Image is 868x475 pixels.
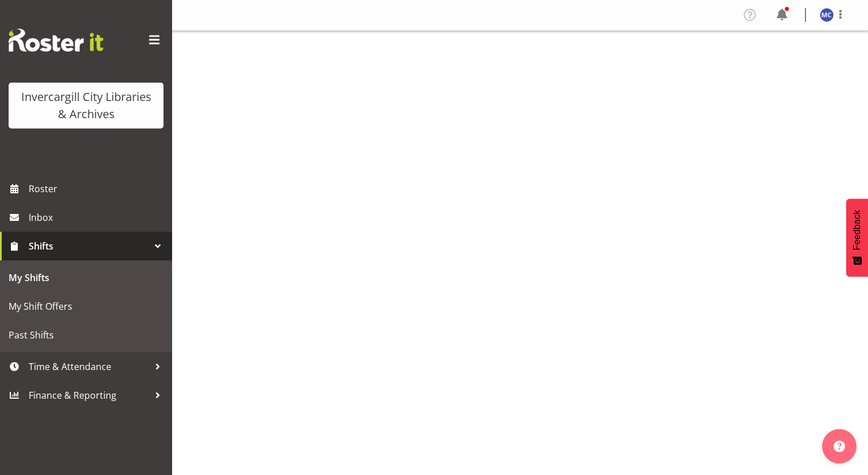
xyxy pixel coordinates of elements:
span: Past Shifts [9,326,164,344]
span: Feedback [852,210,862,250]
a: My Shift Offers [3,292,169,321]
span: Roster [29,180,166,197]
span: Inbox [29,209,166,226]
img: help-xxl-2.png [834,441,845,452]
span: Shifts [29,237,149,255]
a: My Shifts [3,263,169,292]
img: maria-catu11656.jpg [820,8,834,22]
span: Finance & Reporting [29,387,149,404]
span: My Shift Offers [9,298,164,315]
button: Feedback - Show survey [846,198,868,277]
a: Past Shifts [3,321,169,349]
span: Time & Attendance [29,358,149,375]
img: Rosterit website logo [9,29,103,52]
div: Invercargill City Libraries & Archives [20,88,152,123]
span: My Shifts [9,269,164,286]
